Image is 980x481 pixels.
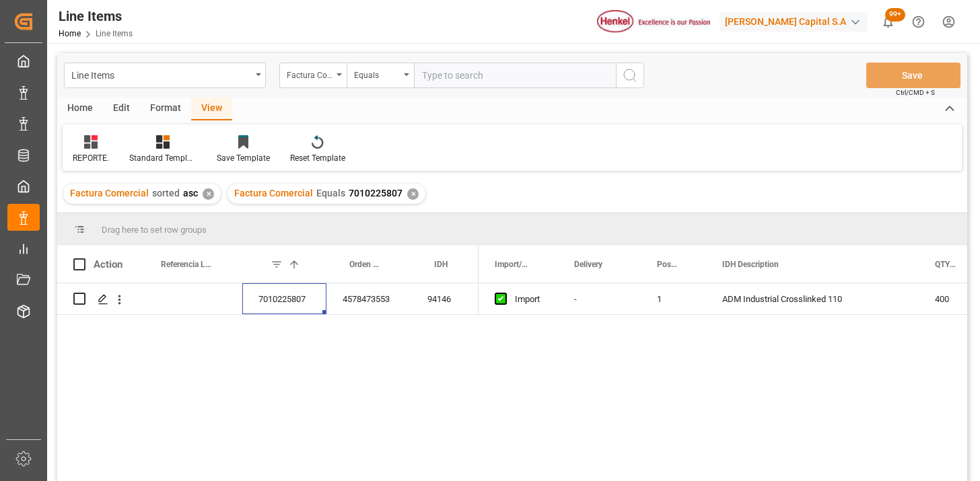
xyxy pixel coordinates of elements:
[706,283,919,314] div: ADM Industrial Crosslinked 110
[64,63,266,88] button: open menu
[57,283,479,315] div: Press SPACE to select this row.
[720,9,873,34] button: [PERSON_NAME] Capital S.A
[347,63,414,88] button: open menu
[203,188,214,200] div: ✕
[102,225,207,235] span: Drag here to set row groups
[129,152,197,164] div: Standard Templates
[349,260,383,269] span: Orden de Compra
[558,283,641,314] div: -
[287,66,332,81] div: Factura Comercial
[515,284,542,315] div: Import
[411,283,479,314] div: 94146
[495,260,530,269] span: Import/Export
[722,260,779,269] span: IDH Description
[414,63,616,88] input: Type to search
[641,283,706,314] div: 1
[191,98,232,120] div: View
[59,29,81,38] a: Home
[152,188,180,198] span: sorted
[316,188,345,198] span: Equals
[896,87,935,98] span: Ctrl/CMD + S
[217,152,270,164] div: Save Template
[616,63,644,88] button: search button
[597,10,710,34] img: Henkel%20logo.jpg_1689854090.jpg
[349,188,403,198] span: 7010225807
[140,98,191,120] div: Format
[242,283,326,314] div: 7010225807
[290,152,345,164] div: Reset Template
[57,98,103,120] div: Home
[720,12,868,32] div: [PERSON_NAME] Capital S.A
[183,188,198,198] span: asc
[279,63,347,88] button: open menu
[70,188,149,198] span: Factura Comercial
[574,260,602,269] span: Delivery
[59,6,133,26] div: Line Items
[657,260,678,269] span: Posición
[434,260,448,269] span: IDH
[234,188,313,198] span: Factura Comercial
[407,188,419,200] div: ✕
[903,7,934,37] button: Help Center
[326,283,411,314] div: 4578473553
[161,260,214,269] span: Referencia Leschaco (impo)
[71,66,251,83] div: Line Items
[354,66,400,81] div: Equals
[866,63,960,88] button: Save
[103,98,140,120] div: Edit
[873,7,903,37] button: show 100 new notifications
[935,260,957,269] span: QTY - Factura
[885,8,905,22] span: 99+
[94,258,123,270] div: Action
[73,152,109,164] div: REPORTE.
